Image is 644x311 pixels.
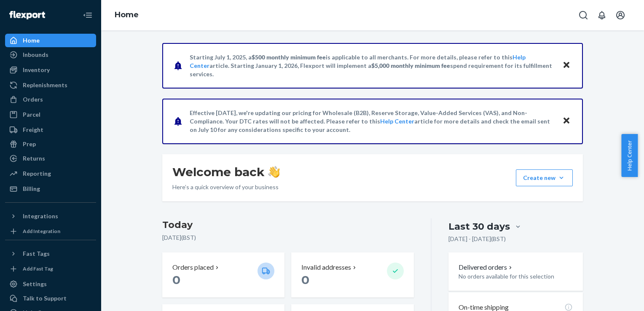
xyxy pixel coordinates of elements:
[23,212,58,220] div: Integrations
[23,81,67,89] div: Replenishments
[115,10,139,19] a: Home
[5,93,96,106] a: Orders
[23,249,50,258] div: Fast Tags
[5,34,96,47] a: Home
[23,154,45,163] div: Returns
[561,59,572,72] button: Close
[23,169,51,178] div: Reporting
[621,134,638,177] button: Help Center
[23,185,40,193] div: Billing
[23,66,50,74] div: Inventory
[5,264,96,274] a: Add Fast Tag
[79,7,96,24] button: Close Navigation
[371,62,450,69] span: $5,000 monthly minimum fee
[5,63,96,77] a: Inventory
[23,126,43,134] div: Freight
[5,226,96,236] a: Add Integration
[5,247,96,260] button: Fast Tags
[5,292,96,305] a: Talk to Support
[162,252,284,298] button: Orders placed 0
[593,7,610,24] button: Open notifications
[459,263,514,272] button: Delivered orders
[5,182,96,196] a: Billing
[172,263,214,272] p: Orders placed
[301,263,351,272] p: Invalid addresses
[448,235,506,243] p: [DATE] - [DATE] ( BST )
[162,218,414,232] h3: Today
[23,140,36,148] div: Prep
[5,277,96,291] a: Settings
[459,272,573,281] p: No orders available for this selection
[5,48,96,62] a: Inbounds
[268,166,280,178] img: hand-wave emoji
[301,273,309,287] span: 0
[5,209,96,223] button: Integrations
[5,108,96,121] a: Parcel
[172,164,280,180] h1: Welcome back
[380,118,414,125] a: Help Center
[108,3,145,27] ol: breadcrumbs
[5,78,96,92] a: Replenishments
[448,220,510,233] div: Last 30 days
[190,109,554,134] p: Effective [DATE], we're updating our pricing for Wholesale (B2B), Reserve Storage, Value-Added Se...
[23,36,40,45] div: Home
[291,252,413,298] button: Invalid addresses 0
[516,169,573,186] button: Create new
[23,265,53,272] div: Add Fast Tag
[23,51,48,59] div: Inbounds
[23,294,67,303] div: Talk to Support
[23,110,40,119] div: Parcel
[561,115,572,127] button: Close
[23,228,60,235] div: Add Integration
[172,273,180,287] span: 0
[5,167,96,180] a: Reporting
[575,7,592,24] button: Open Search Box
[162,233,414,242] p: [DATE] ( BST )
[5,152,96,165] a: Returns
[172,183,280,191] p: Here’s a quick overview of your business
[5,137,96,151] a: Prep
[5,123,96,137] a: Freight
[23,95,43,104] div: Orders
[612,7,629,24] button: Open account menu
[252,54,326,61] span: $500 monthly minimum fee
[190,53,554,78] p: Starting July 1, 2025, a is applicable to all merchants. For more details, please refer to this a...
[9,11,45,19] img: Flexport logo
[23,280,47,288] div: Settings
